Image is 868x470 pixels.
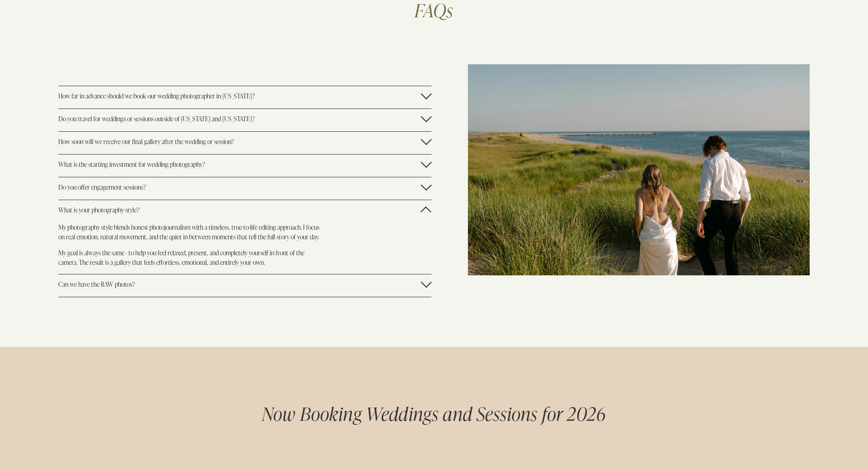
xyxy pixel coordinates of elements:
[58,92,421,100] span: How far in advance should we book our wedding photographer in [US_STATE]?
[58,206,421,214] span: What is your photography style?
[58,183,421,191] span: Do you offer engagement sessions?
[58,114,421,123] span: Do you travel for weddings or sessions outside of [US_STATE] and [US_STATE]?
[58,160,421,169] span: What is the starting investment for wedding photography?
[58,137,421,146] span: How soon will we receive our final gallery after the wedding or session?
[58,222,431,274] div: What is your photography style?
[58,177,431,200] button: Do you offer engagement sessions?
[58,200,431,222] button: What is your photography style?
[58,1,810,19] h1: FAQs
[58,132,431,154] button: How soon will we receive our final gallery after the wedding or session?
[58,86,431,108] button: How far in advance should we book our wedding photographer in [US_STATE]?
[58,248,320,267] p: My goal is always the same - to help you feel relaxed, present, and completely yourself in front ...
[58,274,431,297] button: Can we have the RAW photos?
[58,222,320,242] p: My photography style blends honest photojournalism with a timeless, true-to-life editing approach...
[152,404,716,423] h2: Now Booking Weddings and Sessions for 2026
[58,280,421,289] span: Can we have the RAW photos?
[58,109,431,131] button: Do you travel for weddings or sessions outside of [US_STATE] and [US_STATE]?
[58,155,431,177] button: What is the starting investment for wedding photography?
